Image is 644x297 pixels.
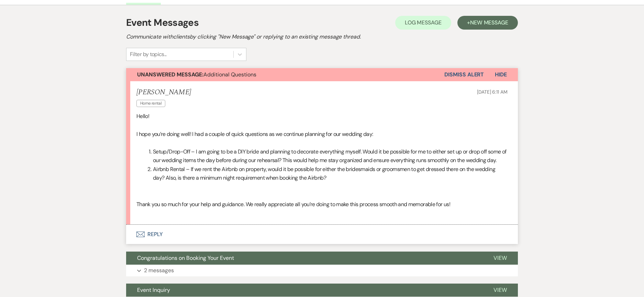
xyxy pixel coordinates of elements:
[126,265,518,276] button: 2 messages
[137,286,170,294] span: Event Inquiry
[482,284,518,297] button: View
[136,100,165,107] span: Home rental
[444,68,484,81] button: Dismiss Alert
[126,68,444,81] button: Unanswered Message:Additional Questions
[493,254,507,262] span: View
[126,225,518,244] button: Reply
[477,89,508,95] span: [DATE] 6:11 AM
[130,50,167,59] div: Filter by topics...
[145,165,508,182] li: Airbnb Rental – If we rent the Airbnb on property, would it be possible for either the bridesmaid...
[470,19,508,26] span: New Message
[145,147,508,165] li: Setup/Drop-Off – I am going to be a DIY bride and planning to decorate everything myself. Would i...
[136,88,191,97] h5: [PERSON_NAME]
[484,68,518,81] button: Hide
[457,16,518,30] button: +New Message
[126,33,518,41] h2: Communicate with clients by clicking "New Message" or replying to an existing message thread.
[137,254,234,262] span: Congratulations on Booking Your Event
[136,112,508,121] p: Hello!
[395,16,451,30] button: Log Message
[126,284,482,297] button: Event Inquiry
[137,71,256,78] span: Additional Questions
[482,252,518,265] button: View
[405,19,442,26] span: Log Message
[136,200,508,209] p: Thank you so much for your help and guidance. We really appreciate all you’re doing to make this ...
[493,286,507,294] span: View
[144,266,174,275] p: 2 messages
[495,71,507,78] span: Hide
[137,71,203,78] strong: Unanswered Message:
[126,15,199,30] h1: Event Messages
[136,130,508,139] p: I hope you’re doing well! I had a couple of quick questions as we continue planning for our weddi...
[126,252,482,265] button: Congratulations on Booking Your Event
